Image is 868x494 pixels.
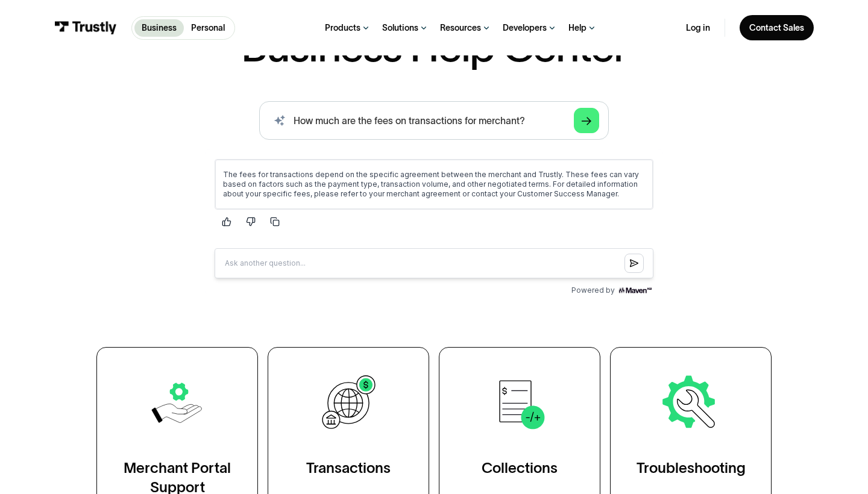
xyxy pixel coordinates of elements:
[568,22,587,33] div: Help
[54,21,117,34] img: Trustly Logo
[184,19,232,37] a: Personal
[482,458,558,478] div: Collections
[440,22,481,33] div: Resources
[366,136,410,146] span: Powered by
[503,22,547,33] div: Developers
[412,136,448,146] img: Maven AGI Logo
[382,22,418,33] div: Solutions
[241,25,627,67] h1: Business Help Center
[142,22,177,34] p: Business
[306,458,391,478] div: Transactions
[191,22,225,34] p: Personal
[325,22,360,33] div: Products
[18,20,440,49] p: The fees for transactions depend on the specific agreement between the merchant and Trustly. Thes...
[259,101,609,140] form: Search
[686,22,710,33] a: Log in
[637,458,746,478] div: Troubleshooting
[134,19,184,37] a: Business
[10,99,448,129] input: Question box
[740,15,814,40] a: Contact Sales
[749,22,804,33] div: Contact Sales
[259,101,609,140] input: search
[420,104,439,123] button: Submit question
